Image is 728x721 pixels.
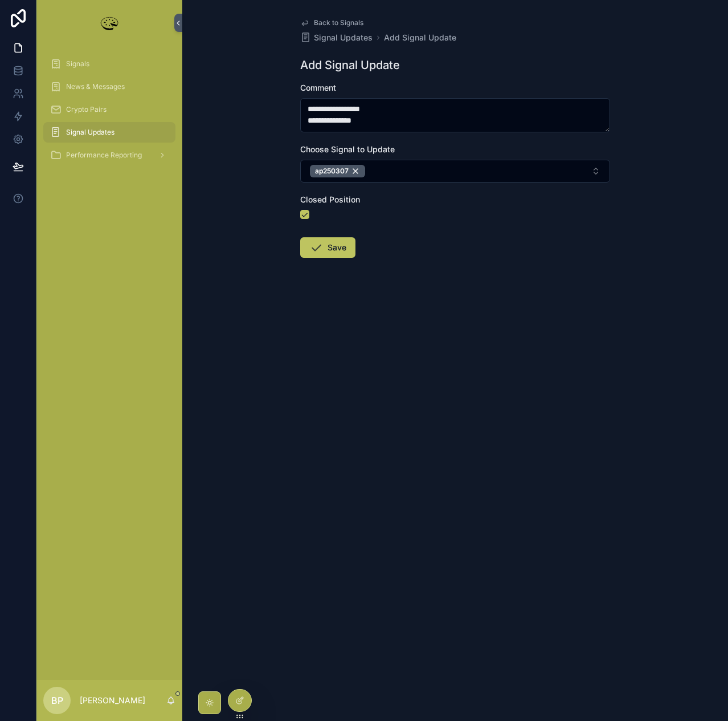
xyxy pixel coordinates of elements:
[315,167,349,176] span: ap250307
[43,54,175,74] a: Signals
[66,105,107,114] span: Crypto Pairs
[384,32,456,43] a: Add Signal Update
[36,46,182,180] div: scrollable content
[300,160,610,183] button: Select Button
[51,694,63,707] span: BP
[43,76,175,97] a: News & Messages
[43,145,175,165] a: Performance Reporting
[300,83,336,92] span: Comment
[300,18,363,27] a: Back to Signals
[66,151,142,160] span: Performance Reporting
[66,82,125,91] span: News & Messages
[314,32,373,43] span: Signal Updates
[310,165,365,177] button: Unselect 3476
[300,32,373,43] a: Signal Updates
[300,57,400,73] h1: Add Signal Update
[43,122,175,143] a: Signal Updates
[300,237,355,258] button: Save
[300,144,395,154] span: Choose Signal to Update
[80,695,145,706] p: [PERSON_NAME]
[66,128,114,137] span: Signal Updates
[43,99,175,120] a: Crypto Pairs
[314,18,363,27] span: Back to Signals
[300,195,360,204] span: Closed Position
[98,14,121,32] img: App logo
[66,59,89,68] span: Signals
